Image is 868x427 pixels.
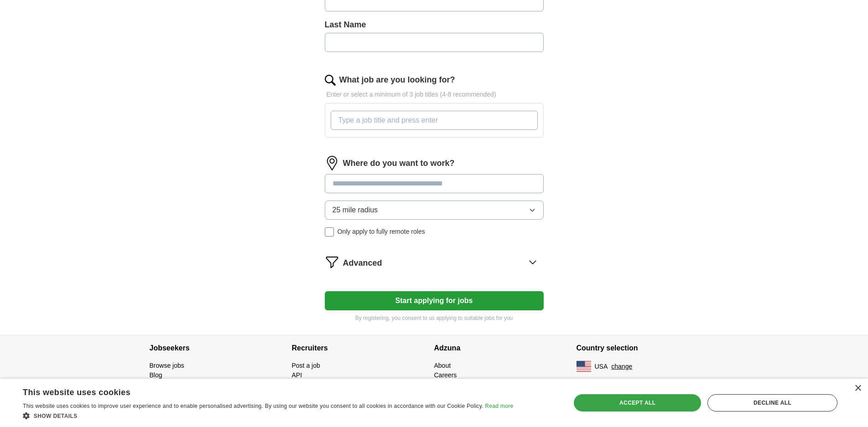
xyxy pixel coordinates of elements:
[292,362,320,369] a: Post a job
[331,111,538,130] input: Type a job title and press enter
[23,411,513,420] div: Show details
[325,201,544,220] button: 25 mile radius
[434,362,451,369] a: About
[150,371,162,379] a: Blog
[854,385,861,392] div: Close
[325,156,339,170] img: location.png
[574,394,701,412] div: Accept all
[485,403,513,409] a: Read more, opens a new window
[23,403,483,409] span: This website uses cookies to improve user experience and to enable personalised advertising. By u...
[292,371,302,379] a: API
[325,255,339,269] img: filter
[577,361,591,372] img: US flag
[339,74,455,86] label: What job are you looking for?
[434,371,457,379] a: Careers
[325,90,544,99] p: Enter or select a minimum of 3 job titles (4-8 recommended)
[338,227,425,237] span: Only apply to fully remote roles
[325,314,544,322] p: By registering, you consent to us applying to suitable jobs for you
[333,205,378,216] span: 25 mile radius
[343,157,455,170] label: Where do you want to work?
[707,394,837,412] div: Decline all
[23,384,490,398] div: This website uses cookies
[343,257,382,269] span: Advanced
[577,335,719,361] h4: Country selection
[325,227,334,237] input: Only apply to fully remote roles
[325,19,544,31] label: Last Name
[325,75,336,86] img: search.png
[150,362,184,369] a: Browse jobs
[325,291,544,310] button: Start applying for jobs
[595,362,608,371] span: USA
[34,413,78,419] span: Show details
[611,362,632,371] button: change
